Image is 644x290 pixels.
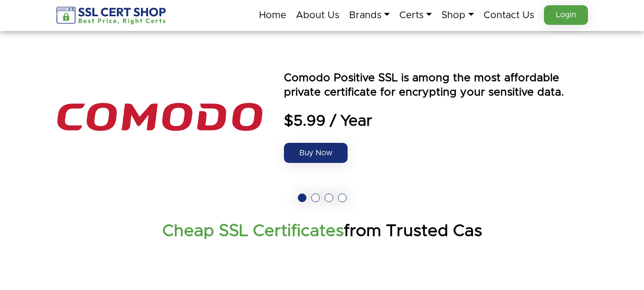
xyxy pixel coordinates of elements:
[349,5,390,25] a: Brands
[284,71,588,100] p: Comodo Positive SSL is among the most affordable private certificate for encrypting your sensitiv...
[484,5,534,25] a: Contact Us
[259,5,286,25] a: Home
[284,143,348,163] a: Buy Now
[56,7,167,24] img: sslcertshop-logo
[284,112,588,131] span: $5.99 / Year
[56,45,262,189] img: the positive ssl logo is shown above an orange and blue text that says power by seo
[162,223,344,239] strong: Cheap SSL Certificates
[544,5,588,25] a: Login
[296,5,339,25] a: About Us
[399,5,432,25] a: Certs
[441,5,474,25] a: Shop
